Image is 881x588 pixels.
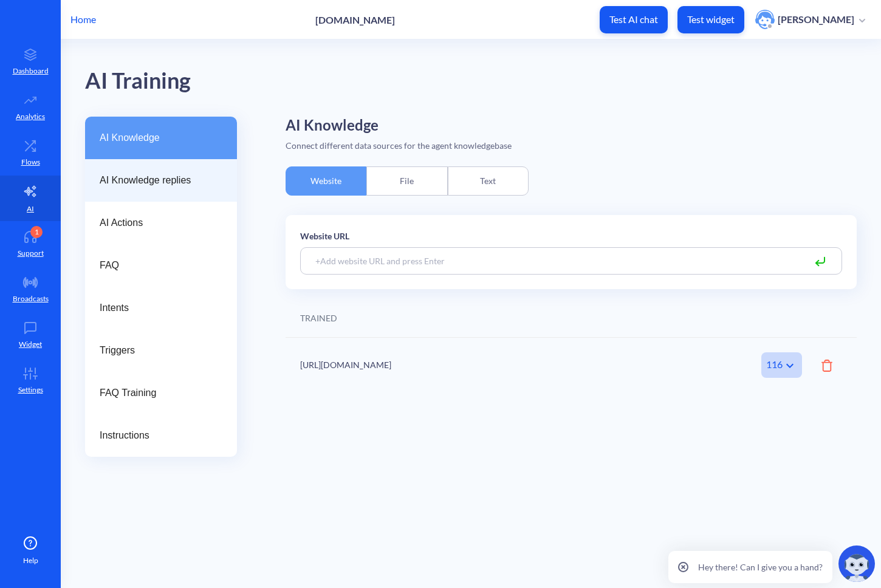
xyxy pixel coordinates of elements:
p: Settings [18,385,43,395]
span: FAQ [100,258,213,273]
p: Support [18,248,44,259]
p: Test AI chat [609,13,658,26]
p: Website URL [300,230,842,242]
div: Text [448,166,529,196]
div: AI Training [85,64,191,98]
a: Instructions [85,414,237,457]
span: Instructions [100,428,213,443]
span: AI Knowledge replies [100,173,213,188]
p: Test widget [687,13,735,26]
p: Hey there! Can I give you a hand? [698,561,823,573]
a: FAQ Training [85,372,237,414]
button: Test widget [677,6,744,33]
p: Flows [21,157,40,168]
div: TRAINED [300,312,337,324]
p: [DOMAIN_NAME] [315,14,395,26]
h2: AI Knowledge [286,117,857,134]
p: Broadcasts [13,293,49,304]
img: user photo [755,10,775,29]
div: 116 [761,352,802,378]
button: user photo[PERSON_NAME] [749,9,871,30]
p: [PERSON_NAME] [778,13,854,26]
div: 1 [30,226,43,238]
p: Dashboard [13,66,49,77]
input: +Add website URL and press Enter [300,247,842,275]
span: Intents [100,301,213,315]
a: Intents [85,287,237,329]
span: FAQ Training [100,386,213,400]
p: Widget [19,339,42,350]
span: Help [23,555,38,566]
span: AI Knowledge [100,131,213,145]
a: FAQ [85,244,237,287]
p: Home [70,12,96,27]
button: Test AI chat [600,6,668,33]
div: Website [286,166,366,196]
a: Triggers [85,329,237,372]
span: Triggers [100,343,213,358]
span: AI Actions [100,216,213,230]
div: [URL][DOMAIN_NAME] [300,358,714,371]
a: AI Knowledge [85,117,237,159]
a: AI Knowledge replies [85,159,237,202]
div: File [366,166,447,196]
img: copilot-icon.svg [838,545,875,582]
a: AI Actions [85,202,237,244]
div: Connect different data sources for the agent knowledgebase [286,139,857,152]
p: AI [27,203,34,214]
p: Analytics [16,111,45,122]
